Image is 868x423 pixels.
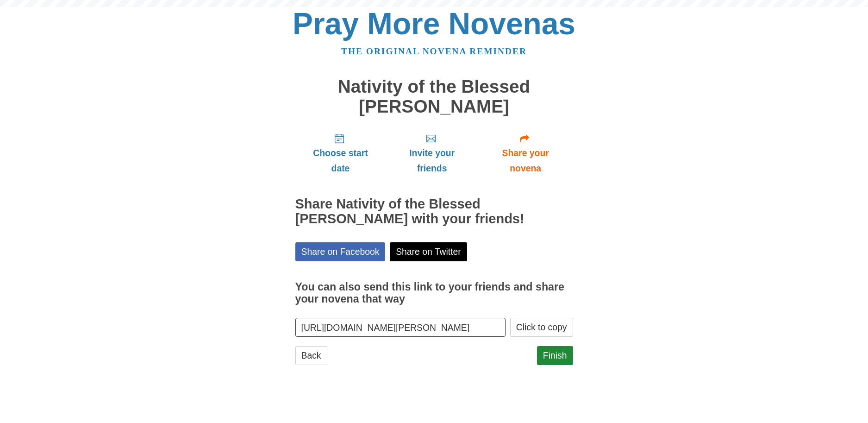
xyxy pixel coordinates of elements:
a: Choose start date [295,126,386,181]
a: Invite your friends [386,126,478,181]
a: Share on Facebook [295,242,386,261]
a: Finish [537,346,573,365]
a: Pray More Novenas [293,6,575,41]
button: Click to copy [510,318,573,337]
h3: You can also send this link to your friends and share your novena that way [295,281,573,305]
a: The original novena reminder [341,46,527,56]
h2: Share Nativity of the Blessed [PERSON_NAME] with your friends! [295,197,573,227]
h1: Nativity of the Blessed [PERSON_NAME] [295,77,573,116]
a: Back [295,346,327,365]
span: Share your novena [487,145,564,176]
a: Share your novena [478,126,573,181]
span: Choose start date [305,145,377,176]
a: Share on Twitter [390,242,467,261]
span: Invite your friends [395,145,468,176]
